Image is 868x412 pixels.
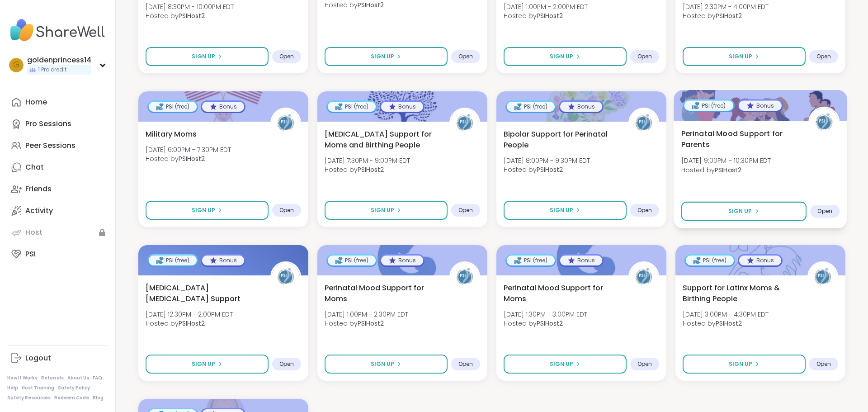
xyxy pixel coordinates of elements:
a: Host Training [22,385,54,391]
img: PSIHost2 [272,263,300,291]
span: Hosted by [504,319,587,328]
span: [DATE] 3:00PM - 4:30PM EDT [683,310,769,319]
span: Perinatal Mood Support for Parents [681,128,798,150]
button: Sign Up [325,355,448,374]
b: PSIHost2 [179,154,205,163]
img: PSIHost2 [451,109,479,137]
div: Bonus [202,102,244,112]
span: Sign Up [371,360,394,368]
div: Bonus [739,256,781,265]
div: Home [25,97,47,107]
b: PSIHost2 [358,165,384,174]
span: Hosted by [325,165,410,174]
span: [DATE] 8:30PM - 10:00PM EDT [146,2,234,11]
a: Redeem Code [54,395,89,401]
div: Logout [25,353,51,363]
button: Sign Up [325,47,448,66]
div: Bonus [381,102,423,112]
span: 1 Pro credit [38,66,66,74]
div: goldenprincess14 [27,55,91,65]
div: PSI [25,249,36,259]
span: Sign Up [371,52,394,61]
span: Hosted by [504,165,590,174]
span: Sign Up [550,206,573,214]
span: Hosted by [325,0,410,9]
a: Home [7,91,108,113]
div: Peer Sessions [25,141,75,151]
a: Safety Policy [58,385,90,391]
span: [DATE] 2:30PM - 4:00PM EDT [683,2,769,11]
button: Sign Up [504,201,627,220]
span: Sign Up [550,52,573,61]
b: PSIHost2 [358,319,384,328]
span: [DATE] 9:00PM - 10:30PM EDT [681,156,771,165]
div: PSI (free) [507,256,555,265]
span: Open [279,53,294,60]
b: PSIHost2 [715,165,741,174]
b: PSIHost2 [537,165,563,174]
span: [DATE] 1:00PM - 2:30PM EDT [325,310,408,319]
span: [MEDICAL_DATA] Support for Moms and Birthing People [325,129,439,151]
img: PSIHost2 [630,109,658,137]
span: Hosted by [504,11,588,20]
span: g [13,59,19,71]
div: Bonus [202,256,244,265]
span: Open [458,360,473,368]
div: PSI (free) [686,256,734,265]
div: Bonus [739,100,782,110]
b: PSIHost2 [716,319,742,328]
span: Sign Up [550,360,573,368]
span: Perinatal Mood Support for Moms [504,283,618,304]
span: Open [637,207,652,214]
span: Open [279,207,294,214]
img: ShareWell Nav Logo [7,14,108,46]
b: PSIHost2 [537,11,563,20]
div: Friends [25,184,52,194]
img: PSIHost2 [809,263,837,291]
div: Bonus [381,256,423,265]
span: Hosted by [683,11,769,20]
a: Blog [93,395,104,401]
span: Sign Up [729,52,752,61]
div: PSI (free) [684,100,733,110]
span: Bipolar Support for Perinatal People [504,129,618,151]
span: Hosted by [683,319,769,328]
button: Sign Up [683,355,806,374]
span: Open [816,53,831,60]
span: [DATE] 1:30PM - 3:00PM EDT [504,310,587,319]
b: PSIHost2 [537,319,563,328]
span: [DATE] 7:30PM - 9:00PM EDT [325,156,410,165]
span: [DATE] 12:30PM - 2:00PM EDT [146,310,233,319]
a: About Us [67,375,89,381]
b: PSIHost2 [179,319,205,328]
div: PSI (free) [507,102,555,112]
span: Open [279,360,294,368]
span: Open [637,360,652,368]
span: Open [816,360,831,368]
div: Activity [25,206,53,216]
button: Sign Up [504,355,627,374]
div: PSI (free) [149,256,197,265]
span: Hosted by [146,11,234,20]
a: Safety Resources [7,395,51,401]
img: PSIHost2 [451,263,479,291]
button: Sign Up [681,202,807,221]
button: Sign Up [146,201,269,220]
a: Friends [7,178,108,200]
b: PSIHost2 [358,0,384,9]
img: PSIHost2 [810,108,838,137]
a: Peer Sessions [7,135,108,156]
button: Sign Up [683,47,806,66]
a: Logout [7,347,108,369]
div: Host [25,227,42,237]
span: Open [458,207,473,214]
span: Sign Up [192,52,215,61]
img: PSIHost2 [272,109,300,137]
span: Sign Up [192,206,215,214]
b: PSIHost2 [716,11,742,20]
span: Hosted by [681,165,771,174]
span: Sign Up [371,206,394,214]
a: Pro Sessions [7,113,108,135]
a: Activity [7,200,108,222]
span: Military Moms [146,129,197,140]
